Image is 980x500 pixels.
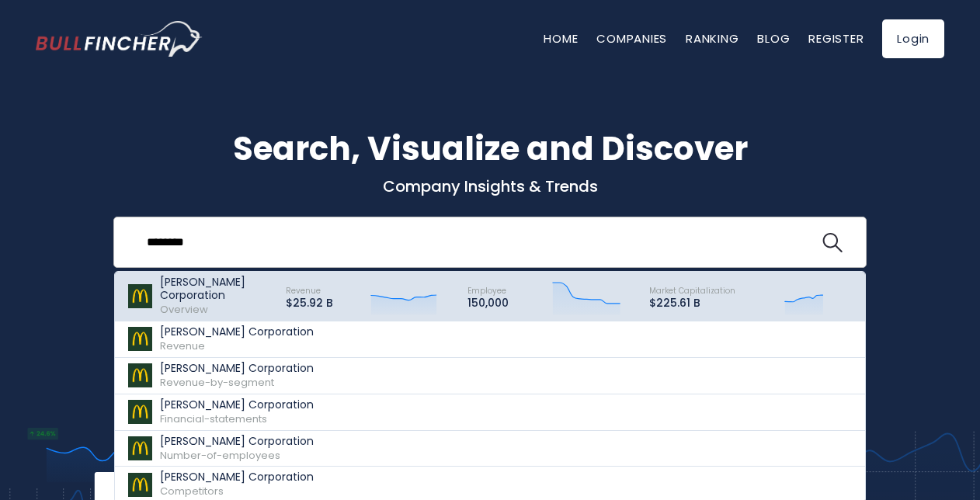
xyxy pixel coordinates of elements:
span: Market Capitalization [649,285,735,297]
span: Competitors [160,484,224,498]
a: [PERSON_NAME] Corporation Revenue-by-segment [115,358,865,394]
span: Revenue [160,339,205,353]
a: Companies [596,30,667,47]
img: bullfincher logo [36,21,203,57]
p: $225.61 B [649,297,735,310]
img: search icon [822,233,843,253]
p: [PERSON_NAME] Corporation [160,325,314,339]
a: Register [808,30,864,47]
a: [PERSON_NAME] Corporation Financial-statements [115,394,865,431]
a: Home [544,30,578,47]
p: [PERSON_NAME] Corporation [160,398,314,411]
p: [PERSON_NAME] Corporation [160,362,314,375]
a: [PERSON_NAME] Corporation Overview Revenue $25.92 B Employee 150,000 Market Capitalization $225.61 B [115,272,865,321]
p: What's trending [36,299,944,315]
span: Number-of-employees [160,448,280,463]
span: Overview [160,302,208,317]
a: Blog [757,30,790,47]
p: [PERSON_NAME] Corporation [160,435,314,448]
p: $25.92 B [286,297,333,310]
span: Employee [467,285,506,297]
span: Financial-statements [160,411,267,426]
a: Ranking [686,30,738,47]
span: Revenue [286,285,321,297]
a: [PERSON_NAME] Corporation Number-of-employees [115,431,865,467]
p: [PERSON_NAME] Corporation [160,276,272,302]
p: Company Insights & Trends [36,176,944,196]
a: Login [882,19,944,58]
p: 150,000 [467,297,509,310]
p: [PERSON_NAME] Corporation [160,470,314,484]
span: Revenue-by-segment [160,375,274,390]
a: Go to homepage [36,21,203,57]
a: [PERSON_NAME] Corporation Revenue [115,321,865,358]
h1: Search, Visualize and Discover [36,124,944,173]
